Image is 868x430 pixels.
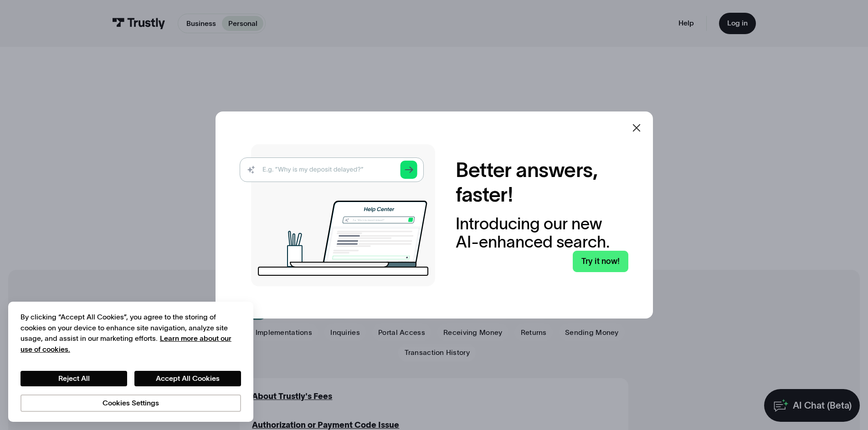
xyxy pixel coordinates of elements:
[573,251,628,272] a: Try it now!
[21,312,241,411] div: Privacy
[456,215,628,251] div: Introducing our new AI-enhanced search.
[456,158,628,207] h2: Better answers, faster!
[134,371,241,386] button: Accept All Cookies
[8,302,253,422] div: Cookie banner
[21,395,241,412] button: Cookies Settings
[21,312,241,354] div: By clicking “Accept All Cookies”, you agree to the storing of cookies on your device to enhance s...
[21,371,127,386] button: Reject All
